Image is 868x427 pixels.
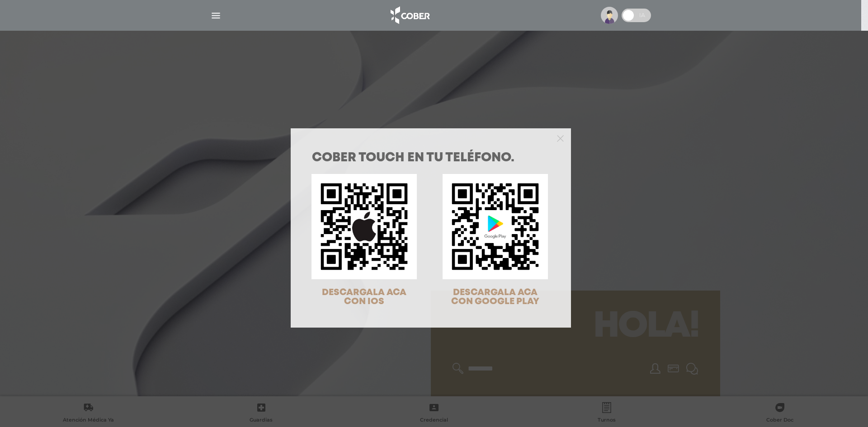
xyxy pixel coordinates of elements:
h1: COBER TOUCH en tu teléfono. [312,152,550,164]
span: DESCARGALA ACA CON IOS [322,288,406,306]
img: qr-code [311,174,417,279]
span: DESCARGALA ACA CON GOOGLE PLAY [451,288,539,306]
button: Close [557,134,564,142]
img: qr-code [443,174,548,279]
